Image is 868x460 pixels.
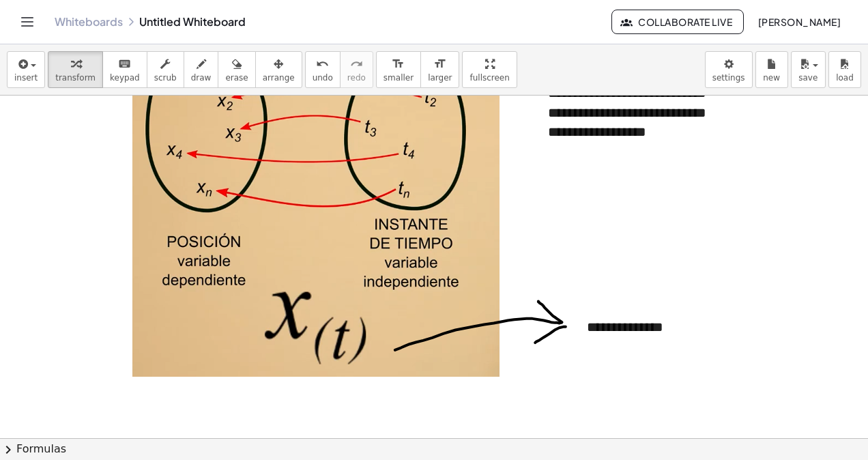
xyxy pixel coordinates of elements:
[462,51,517,88] button: fullscreen
[255,51,302,88] button: arrange
[428,73,452,83] span: larger
[218,51,255,88] button: erase
[16,11,38,33] button: Toggle navigation
[184,51,219,88] button: draw
[705,51,753,88] button: settings
[305,51,341,88] button: undoundo
[384,73,414,83] span: smaller
[828,51,861,88] button: load
[392,56,405,72] i: format_size
[623,16,732,28] span: Collaborate Live
[55,73,96,83] span: transform
[102,51,147,88] button: keyboardkeypad
[313,73,333,83] span: undo
[340,51,373,88] button: redoredo
[225,73,248,83] span: erase
[48,51,103,88] button: transform
[263,73,295,83] span: arrange
[469,73,509,83] span: fullscreen
[757,16,841,28] span: [PERSON_NAME]
[763,73,780,83] span: new
[316,56,329,72] i: undo
[347,73,366,83] span: redo
[110,73,140,83] span: keypad
[420,51,459,88] button: format_sizelarger
[350,56,363,72] i: redo
[55,15,123,29] a: Whiteboards
[747,10,852,34] button: [PERSON_NAME]
[14,73,38,83] span: insert
[147,51,184,88] button: scrub
[191,73,212,83] span: draw
[611,10,744,34] button: Collaborate Live
[798,73,818,83] span: save
[712,73,745,83] span: settings
[154,73,177,83] span: scrub
[791,51,826,88] button: save
[376,51,421,88] button: format_sizesmaller
[836,73,854,83] span: load
[755,51,788,88] button: new
[7,51,45,88] button: insert
[433,56,446,72] i: format_size
[118,56,131,72] i: keyboard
